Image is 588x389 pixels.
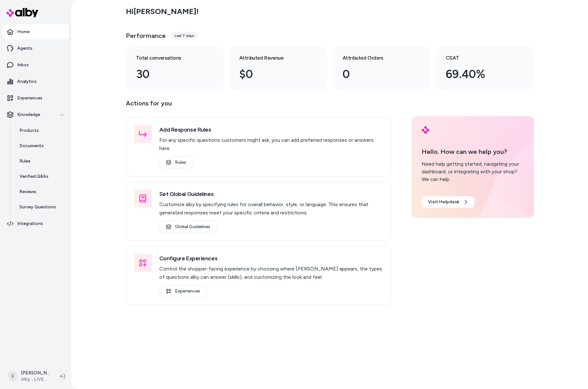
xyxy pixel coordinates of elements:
[17,220,43,227] p: Integrations
[136,54,204,62] h3: Total conversations
[436,47,534,90] a: CSAT 69.40%
[13,199,69,215] a: Survey Questions
[159,200,383,217] p: Customize alby by specifying rules for overall behavior, style, or language. This ensures that ge...
[446,54,513,62] h3: CSAT
[159,136,383,153] p: For any specific questions customers might ask, you can add preferred responses or answers here.
[17,112,40,118] p: Knowledge
[13,184,69,199] a: Reviews
[3,24,69,40] a: Home
[171,32,198,40] div: Last 7 days
[17,45,33,52] p: Agents
[422,196,475,208] a: Visit Helpdesk
[13,169,69,184] a: Verified Q&As
[13,123,69,138] a: Products
[159,221,217,233] a: Global Guidelines
[126,47,224,90] a: Total conversations 30
[239,54,307,62] h3: Attributed Revenue
[17,95,42,101] p: Experiences
[446,66,513,83] div: 69.40%
[343,66,410,83] div: 0
[21,370,50,376] p: [PERSON_NAME]
[6,8,38,17] img: alby Logo
[422,160,524,183] div: Need help getting started, navigating your dashboard, or integrating with your shop? We can help.
[159,125,383,134] h3: Add Response Rules
[13,138,69,154] a: Documents
[17,78,37,85] p: Analytics
[229,47,327,90] a: Attributed Revenue $0
[19,127,39,134] p: Products
[8,371,18,381] span: E
[159,190,383,198] h3: Set Global Guidelines
[3,41,69,56] a: Agents
[126,31,166,40] h3: Performance
[159,156,193,169] a: Rules
[126,7,199,16] h2: Hi [PERSON_NAME] !
[19,173,48,180] p: Verified Q&As
[3,90,69,106] a: Experiences
[159,285,207,297] a: Experiences
[21,376,50,383] span: Alby - LIVE on [DOMAIN_NAME]
[343,54,410,62] h3: Attributed Orders
[17,62,29,68] p: Inbox
[332,47,431,90] a: Attributed Orders 0
[13,154,69,169] a: Rules
[136,66,204,83] div: 30
[3,107,69,122] button: Knowledge
[159,254,383,263] h3: Configure Experiences
[159,265,383,281] p: Control the shopper-facing experience by choosing where [PERSON_NAME] appears, the types of quest...
[17,29,30,35] p: Home
[422,147,524,156] p: Hello. How can we help you?
[3,216,69,231] a: Integrations
[422,126,429,134] img: alby Logo
[3,74,69,89] a: Analytics
[3,57,69,73] a: Inbox
[239,66,307,83] div: $0
[19,158,31,164] p: Rules
[4,366,55,386] button: E[PERSON_NAME]Alby - LIVE on [DOMAIN_NAME]
[19,204,56,210] p: Survey Questions
[19,189,36,195] p: Reviews
[126,98,391,113] p: Actions for you
[19,143,44,149] p: Documents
